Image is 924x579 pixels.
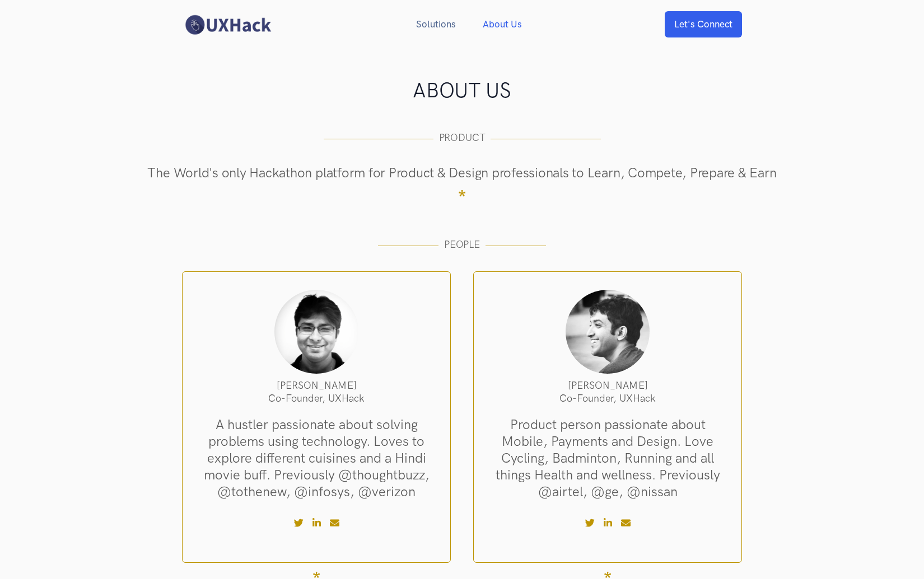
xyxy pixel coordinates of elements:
[274,290,358,374] img: Nishith Gupta
[492,379,724,405] li: [PERSON_NAME] Co-Founder, UXHack
[182,14,273,35] img: UXHack Logo
[665,11,742,37] a: Let's Connect
[200,416,432,500] li: A hustler passionate about solving problems using technology. Loves to explore different cuisines...
[433,131,491,144] span: PRODUCT
[403,12,469,36] a: Solutions
[566,290,650,374] img: Akshay Kanade
[92,164,832,215] h4: The World's only Hackathon platform for Product & Design professionals to Learn, Compete, Prepare...
[469,12,535,36] a: About Us
[200,379,432,405] li: [PERSON_NAME] Co-Founder, UXHack
[438,238,486,251] span: PEOPLE
[492,416,724,500] li: Product person passionate about Mobile, Payments and Design. Love Cycling, Badminton, Running and...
